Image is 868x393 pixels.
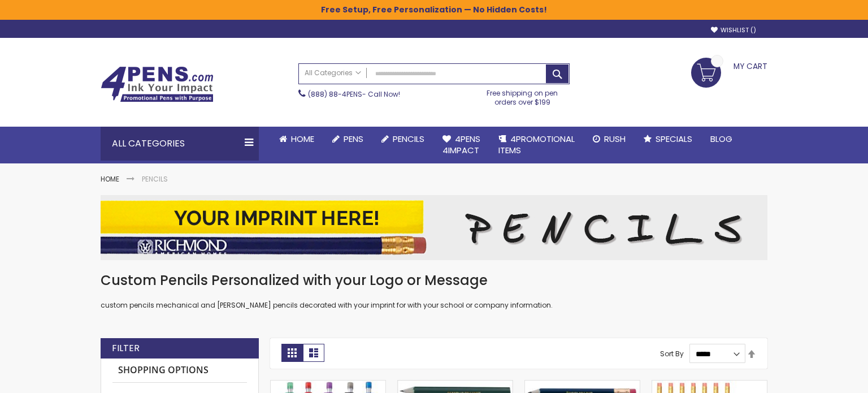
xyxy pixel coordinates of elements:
strong: Filter [112,342,140,355]
span: 4Pens 4impact [442,133,480,156]
a: Hex Golf Promo Pencil [398,380,513,390]
a: 4PROMOTIONALITEMS [489,127,584,163]
a: Blog [701,127,741,152]
a: Pens [323,127,372,152]
span: Pens [344,133,363,145]
span: 4PROMOTIONAL ITEMS [498,133,575,156]
a: 4Pens4impact [433,127,489,163]
span: Specials [656,133,692,145]
a: Pencils [372,127,433,152]
a: Hex No. 2 Wood Pencil [652,380,767,390]
a: Home [101,174,119,184]
img: Pencils [101,195,767,260]
a: Home [270,127,323,152]
a: Specials [635,127,701,152]
span: Pencils [393,133,424,145]
a: All Categories [299,64,367,83]
span: Home [291,133,314,145]
span: Blog [710,133,732,145]
span: Rush [604,133,626,145]
a: Rush [584,127,635,152]
a: Souvenir® Daven Mechanical Pencil [271,380,385,390]
a: (888) 88-4PENS [308,89,362,99]
h1: Custom Pencils Personalized with your Logo or Message [101,271,767,290]
div: Free shipping on pen orders over $199 [475,84,570,107]
span: All Categories [305,68,361,77]
strong: Grid [281,344,303,362]
strong: Pencils [142,174,168,184]
a: Hex Golf Promo Pencil with Eraser [525,380,640,390]
label: Sort By [660,349,684,359]
strong: Shopping Options [112,359,247,383]
span: - Call Now! [308,89,400,99]
a: Wishlist [711,26,756,34]
div: custom pencils mechanical and [PERSON_NAME] pencils decorated with your imprint for with your sch... [101,271,767,310]
div: All Categories [101,127,259,161]
img: 4Pens Custom Pens and Promotional Products [101,66,214,102]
